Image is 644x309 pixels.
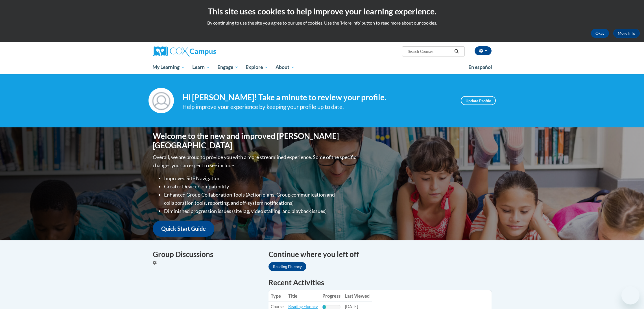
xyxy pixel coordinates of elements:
[475,46,492,55] button: Account Settings
[468,64,492,70] span: En español
[320,290,343,302] th: Progress
[214,61,242,74] a: Engage
[461,96,496,105] a: Update Profile
[182,93,452,102] h4: Hi [PERSON_NAME]! Take a minute to review your profile.
[164,207,357,215] li: Diminished progression issues (site lag, video stalling, and playback issues)
[153,46,216,56] img: Cox Campus
[153,221,214,237] a: Quick Start Guide
[591,29,609,38] button: Okay
[286,290,320,302] th: Title
[272,61,298,74] a: About
[242,61,272,74] a: Explore
[407,48,452,55] input: Search Courses
[189,61,214,74] a: Learn
[621,286,639,304] iframe: Button to launch messaging window
[144,61,500,74] div: Main menu
[288,304,318,309] a: Reading Fluency
[152,64,185,71] span: My Learning
[153,249,260,260] h4: Group Discussions
[276,64,295,71] span: About
[217,64,239,71] span: Engage
[192,64,210,71] span: Learn
[164,182,357,191] li: Greater Device Compatibility
[246,64,268,71] span: Explore
[164,191,357,207] li: Enhanced Group Collaboration Tools (Action plans, Group communication and collaboration tools, re...
[4,6,640,17] h2: This site uses cookies to help improve your learning experience.
[153,46,260,56] a: Cox Campus
[149,61,189,74] a: My Learning
[149,88,174,113] img: Profile Image
[271,304,284,309] span: Course
[343,290,372,302] th: Last Viewed
[182,102,452,112] div: Help improve your experience by keeping your profile up to date.
[164,174,357,182] li: Improved Site Navigation
[4,20,640,26] p: By continuing to use the site you agree to our use of cookies. Use the ‘More info’ button to read...
[322,305,326,309] div: Progress, %
[153,131,357,150] h1: Welcome to the new and improved [PERSON_NAME][GEOGRAPHIC_DATA]
[268,290,286,302] th: Type
[345,304,358,309] span: [DATE]
[268,262,306,271] a: Reading Fluency
[613,29,640,38] a: More Info
[268,277,492,288] h1: Recent Activities
[452,48,461,55] button: Search
[268,249,492,260] h4: Continue where you left off
[465,61,496,73] a: En español
[153,153,357,169] p: Overall, we are proud to provide you with a more streamlined experience. Some of the specific cha...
